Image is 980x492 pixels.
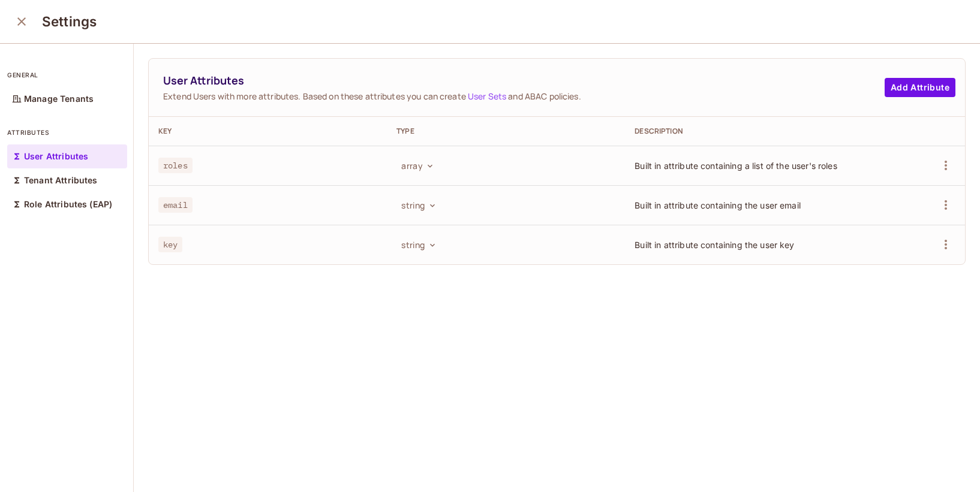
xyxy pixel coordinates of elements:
div: Type [396,126,615,136]
button: string [396,195,439,215]
div: Key [158,126,377,136]
button: array [396,156,437,175]
span: Built in attribute containing a list of the user's roles [635,161,837,171]
span: roles [158,158,193,173]
span: Built in attribute containing the user key [635,240,794,250]
span: User Attributes [163,73,885,88]
a: User Sets [468,90,506,102]
p: Tenant Attributes [24,176,98,185]
p: general [7,70,127,80]
span: Built in attribute containing the user email [635,200,801,210]
span: email [158,197,193,213]
p: attributes [7,128,127,137]
button: string [396,235,439,254]
span: Extend Users with more attributes. Based on these attributes you can create and ABAC policies. [163,90,885,102]
span: key [158,237,182,252]
h3: Settings [42,13,97,30]
button: Add Attribute [885,78,955,97]
p: Role Attributes (EAP) [24,200,112,209]
button: close [10,10,34,34]
p: Manage Tenants [24,94,94,104]
p: User Attributes [24,152,88,161]
div: Description [635,126,853,136]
